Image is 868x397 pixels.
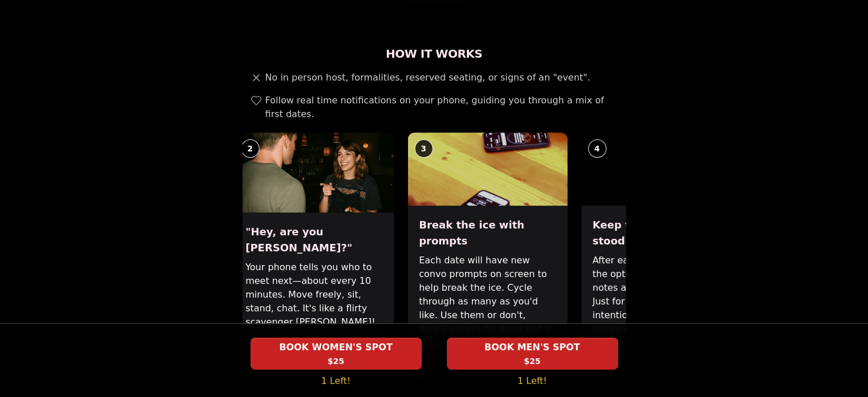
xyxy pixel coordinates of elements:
div: 4 [588,139,606,158]
p: Each date will have new convo prompts on screen to help break the ice. Cycle through as many as y... [419,254,556,350]
img: "Hey, are you Max?" [234,133,394,212]
img: Break the ice with prompts [407,133,567,206]
p: After each date, you'll have the option to jot down quick notes and first impressions. Just for y... [592,254,729,350]
button: BOOK MEN'S SPOT - 1 Left! [447,338,618,370]
span: 1 Left! [321,374,351,388]
span: 1 Left! [518,374,547,388]
h3: Keep track of who stood out [592,217,729,249]
h2: How It Works [243,46,626,62]
h3: "Hey, are you [PERSON_NAME]?" [245,224,382,256]
img: Keep track of who stood out [581,133,741,206]
span: Follow real time notifications on your phone, guiding you through a mix of first dates. [265,94,621,121]
div: 2 [241,139,259,158]
button: BOOK WOMEN'S SPOT - 1 Left! [251,338,422,370]
span: BOOK MEN'S SPOT [482,340,582,354]
div: 3 [414,139,433,158]
span: No in person host, formalities, reserved seating, or signs of an "event". [265,71,591,85]
h3: Break the ice with prompts [419,217,556,249]
span: $25 [328,355,344,367]
p: Your phone tells you who to meet next—about every 10 minutes. Move freely, sit, stand, chat. It's... [245,260,382,329]
span: BOOK WOMEN'S SPOT [277,340,395,354]
span: $25 [524,355,540,367]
